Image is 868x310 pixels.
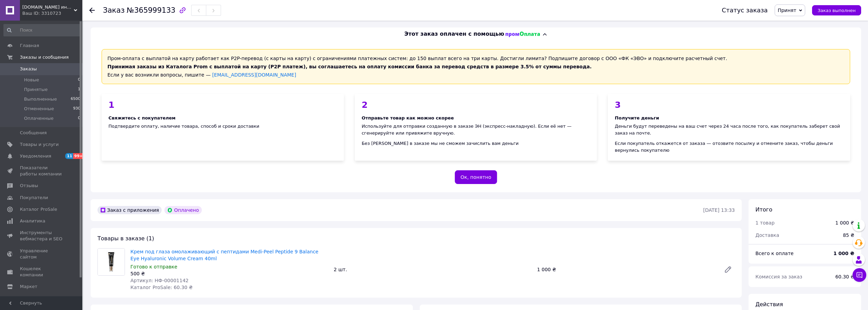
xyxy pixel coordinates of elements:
[812,5,861,15] button: Заказ выполнен
[20,141,59,148] span: Товары и услуги
[20,54,69,60] span: Заказы и сообщения
[20,43,39,49] span: Главная
[362,115,454,120] span: Отправьте товар как можно скорее
[721,263,735,276] a: Редактировать
[755,232,779,238] span: Доставка
[130,278,188,283] span: Артикул: НФ-00001142
[107,64,592,69] span: Принимая заказы из Каталога Prom с выплатой на карту (P2P платеж), вы соглашаетесь на оплату коми...
[20,165,63,177] span: Показатели работы компании
[615,115,659,120] span: Получите деньги
[102,94,344,161] div: Подтвердите оплату, наличие товара, способ и сроки доставки
[853,268,866,282] button: Чат с покупателем
[98,249,125,275] img: Крем под глаза омолаживающий с пептидами Medi-Peel Peptide 9 Balance Eye Hyaluronic Volume Cream ...
[331,265,534,274] div: 2 шт.
[839,228,858,243] div: 85 ₴
[615,123,843,137] div: Деньги будут переведены на ваш счет через 24 часа после того, как покупатель заберет свой заказ н...
[833,251,854,256] b: 1 000 ₴
[3,24,81,36] input: Поиск
[755,251,794,256] span: Всего к оплате
[722,7,768,14] div: Статус заказа
[615,140,843,154] div: Если покупатель откажется от заказа — отозвите посылку и отмените заказ, чтобы деньги вернулись п...
[24,77,39,83] span: Новые
[78,77,80,83] span: 0
[130,264,177,269] span: Готово к отправке
[615,101,843,109] div: 3
[24,87,48,93] span: Принятые
[24,115,54,122] span: Оплаченные
[755,274,802,279] span: Комиссия за заказ
[20,266,63,278] span: Кошелек компании
[73,106,80,112] span: 930
[20,284,37,290] span: Маркет
[22,4,74,10] span: Beauty-shop.net.ua интернет-магазин корейской косметики
[818,8,856,13] span: Заказ выполнен
[78,87,80,93] span: 1
[20,153,51,159] span: Уведомления
[20,230,63,242] span: Инструменты вебмастера и SEO
[212,72,296,78] a: [EMAIL_ADDRESS][DOMAIN_NAME]
[78,115,80,122] span: 0
[20,248,63,260] span: Управление сайтом
[130,270,328,277] div: 500 ₴
[71,96,80,102] span: 6500
[755,206,772,213] span: Итого
[24,106,54,112] span: Отмененные
[835,274,854,279] span: 60.30 ₴
[534,265,718,274] div: 1 000 ₴
[404,30,504,38] span: Этот заказ оплачен с помощью
[835,219,854,226] div: 1 000 ₴
[107,71,844,78] div: Если у вас возникли вопросы, пишите —
[22,10,82,16] div: Ваш ID: 3310723
[130,249,319,261] a: Крем под глаза омолаживающий с пептидами Medi-Peel Peptide 9 Balance Eye Hyaluronic Volume Cream ...
[108,115,175,120] span: Свяжитесь с покупателем
[755,301,783,308] span: Действия
[102,49,850,84] div: Пром-оплата с выплатой на карту работает как P2P-перевод (с карты на карту) с ограничениями плате...
[20,183,38,189] span: Отзывы
[703,207,735,213] time: [DATE] 13:33
[164,206,201,214] div: Оплачено
[103,6,125,14] span: Заказ
[20,195,48,201] span: Покупатели
[65,153,73,159] span: 11
[20,218,45,224] span: Аналитика
[108,101,337,109] div: 1
[73,153,84,159] span: 99+
[755,220,775,226] span: 1 товар
[362,123,590,137] div: Используйте для отправки созданную в заказе ЭН (экспресс-накладную). Если её нет — сгенерируйте и...
[20,66,37,72] span: Заказы
[24,96,57,102] span: Выполненные
[127,6,175,14] span: №365999133
[362,101,590,109] div: 2
[20,130,47,136] span: Сообщения
[97,206,162,214] div: Заказ с приложения
[778,8,796,13] span: Принят
[97,235,154,242] span: Товары в заказе (1)
[20,296,45,302] span: Настройки
[455,170,497,184] button: Ок, понятно
[362,140,590,147] div: Без [PERSON_NAME] в заказе мы не сможем зачислить вам деньги
[130,285,193,290] span: Каталог ProSale: 60.30 ₴
[89,7,95,14] div: Вернуться назад
[20,206,57,213] span: Каталог ProSale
